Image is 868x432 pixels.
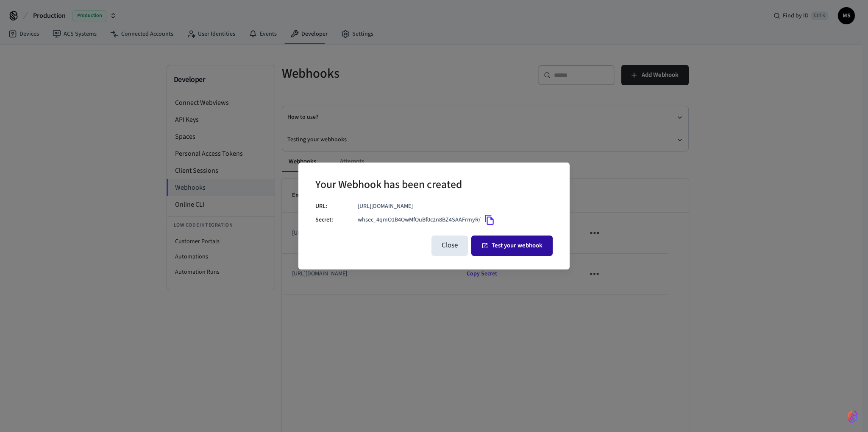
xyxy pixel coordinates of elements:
[315,202,358,211] p: URL:
[315,216,358,224] p: Secret:
[358,216,481,224] p: whsec_4qmO1B4OwMfOuBf0c2n8BZ4SAAFrmyR/
[471,236,553,256] button: Test your webhook
[431,236,468,256] button: Close
[358,202,553,211] p: [URL][DOMAIN_NAME]
[315,173,462,199] h2: Your Webhook has been created
[848,410,858,424] img: SeamLogoGradient.69752ec5.svg
[481,211,498,229] button: Copy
